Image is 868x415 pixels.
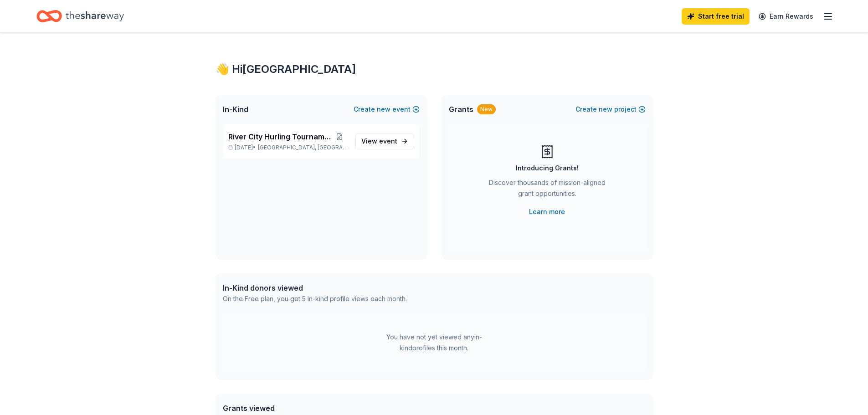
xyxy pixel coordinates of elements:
span: [GEOGRAPHIC_DATA], [GEOGRAPHIC_DATA] [258,144,348,151]
div: New [477,104,496,114]
a: Start free trial [682,8,750,25]
div: Discover thousands of mission-aligned grant opportunities. [485,177,609,203]
button: Createnewevent [354,104,420,115]
span: new [599,104,612,115]
span: new [377,104,390,115]
a: Earn Rewards [753,8,819,25]
div: You have not yet viewed any in-kind profiles this month. [377,332,491,354]
a: Home [36,5,124,27]
a: Learn more [529,206,565,217]
span: River City Hurling Tournament [228,131,331,142]
button: Createnewproject [575,104,646,115]
div: In-Kind donors viewed [223,282,407,293]
a: View event [355,133,414,149]
div: 👋 Hi [GEOGRAPHIC_DATA] [216,62,653,77]
span: Grants [449,104,473,115]
div: Grants viewed [223,403,402,414]
p: [DATE] • [228,144,348,151]
div: Introducing Grants! [516,163,579,174]
span: In-Kind [223,104,248,115]
span: event [379,137,397,145]
span: View [361,136,397,147]
div: On the Free plan, you get 5 in-kind profile views each month. [223,293,407,304]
